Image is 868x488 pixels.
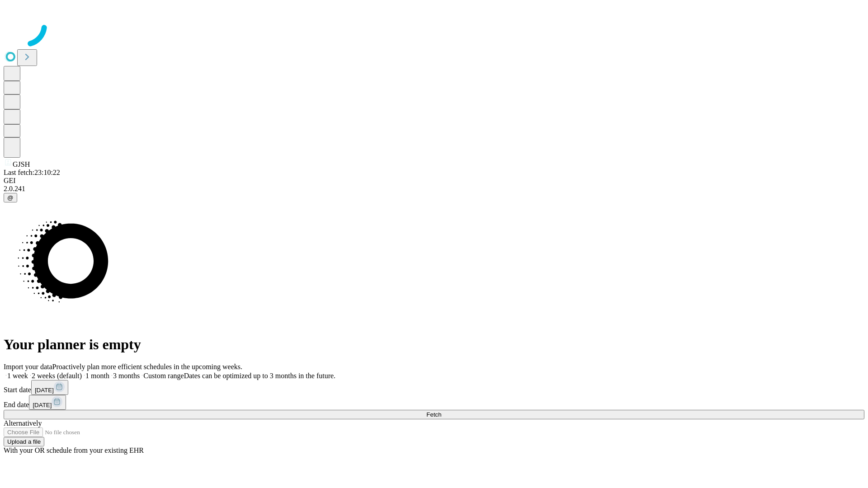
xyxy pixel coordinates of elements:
[143,372,184,380] span: Custom range
[4,336,864,353] h1: Your planner is empty
[52,363,242,371] span: Proactively plan more efficient schedules in the upcoming weeks.
[4,169,60,176] span: Last fetch: 23:10:22
[426,411,441,418] span: Fetch
[4,395,864,410] div: End date
[35,387,54,394] span: [DATE]
[4,380,864,395] div: Start date
[33,402,52,408] span: [DATE]
[31,380,68,395] button: [DATE]
[4,437,44,446] button: Upload a file
[4,177,864,185] div: GEI
[29,395,66,410] button: [DATE]
[4,446,144,454] span: With your OR schedule from your existing EHR
[7,194,14,201] span: @
[4,419,42,427] span: Alternatively
[4,363,52,371] span: Import your data
[4,193,17,202] button: @
[85,372,109,380] span: 1 month
[13,160,30,168] span: GJSH
[184,372,335,380] span: Dates can be optimized up to 3 months in the future.
[4,410,864,419] button: Fetch
[4,185,864,193] div: 2.0.241
[32,372,82,380] span: 2 weeks (default)
[113,372,140,380] span: 3 months
[7,372,28,380] span: 1 week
